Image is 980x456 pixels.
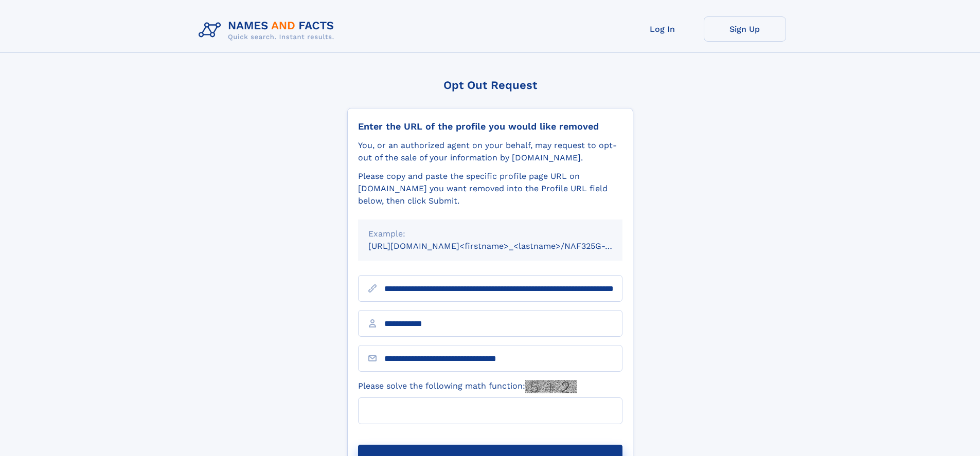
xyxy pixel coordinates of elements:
[347,79,633,92] div: Opt Out Request
[621,16,704,42] a: Log In
[194,16,343,44] img: Logo Names and Facts
[368,228,612,240] div: Example:
[358,170,622,207] div: Please copy and paste the specific profile page URL on [DOMAIN_NAME] you want removed into the Pr...
[368,241,642,251] small: [URL][DOMAIN_NAME]<firstname>_<lastname>/NAF325G-xxxxxxxx
[358,139,622,164] div: You, or an authorized agent on your behalf, may request to opt-out of the sale of your informatio...
[358,380,577,393] label: Please solve the following math function:
[704,16,786,42] a: Sign Up
[358,121,622,132] div: Enter the URL of the profile you would like removed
